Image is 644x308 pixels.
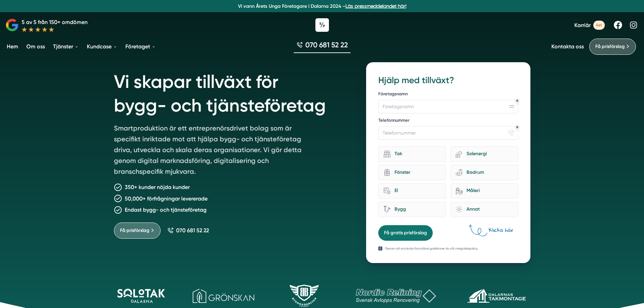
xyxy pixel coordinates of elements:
a: Om oss [25,38,46,55]
div: Obligatoriskt [516,99,519,102]
input: Telefonnummer [378,126,518,140]
label: Företagsnamn [378,91,518,98]
div: Obligatoriskt [516,126,519,128]
a: Få prisförslag [589,39,636,55]
a: Hem [5,38,20,55]
p: Vi vann Årets Unga Företagare i Dalarna 2024 – [3,3,641,9]
a: Karriär 4st [574,21,605,30]
p: 50,000+ förfrågningar levererade [125,194,208,203]
h3: Hjälp med tillväxt? [378,74,518,87]
p: Genom att använda formuläret godkänner du vår integritetspolicy. [385,246,478,251]
p: Endast bygg- och tjänsteföretag [125,206,207,214]
p: 350+ kunder nöjda kunder [125,183,190,191]
span: Karriär [574,22,591,28]
a: Företaget [124,38,157,55]
p: 5 av 5 från 150+ omdömen [22,18,88,26]
span: 070 681 52 22 [305,40,348,50]
a: Få prisförslag [114,222,161,239]
a: Kundcase [86,38,119,55]
span: Få prisförslag [595,43,625,50]
a: Kontakta oss [551,43,584,50]
p: Smartproduktion är ett entreprenörsdrivet bolag som är specifikt inriktade mot att hjälpa bygg- o... [114,123,309,180]
button: Få gratis prisförslag [378,225,433,241]
a: 070 681 52 22 [167,227,209,234]
span: 4st [593,21,605,30]
a: Tjänster [52,38,80,55]
label: Telefonnummer [378,117,518,125]
span: Få prisförslag [120,227,149,234]
a: Läs pressmeddelandet här! [345,3,406,9]
span: 070 681 52 22 [176,227,209,234]
a: 070 681 52 22 [294,40,351,53]
h1: Vi skapar tillväxt för bygg- och tjänsteföretag [114,62,350,123]
input: Företagsnamn [378,100,518,113]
